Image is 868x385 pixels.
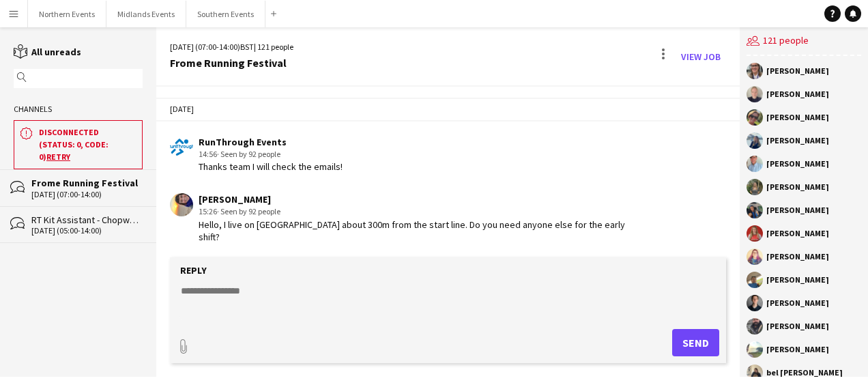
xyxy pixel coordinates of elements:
a: All unreads [14,46,81,58]
label: Reply [180,264,207,276]
div: Thanks team I will check the emails! [199,160,343,173]
div: [PERSON_NAME] [766,183,829,191]
a: Retry [46,152,70,162]
button: Midlands Events [106,1,186,27]
div: [DATE] (07:00-14:00) | 121 people [170,41,293,53]
div: Hello, I live on [GEOGRAPHIC_DATA] about 300m from the start line. Do you need anyone else for th... [199,218,637,243]
div: [DATE] (07:00-14:00) [31,190,143,199]
div: bel [PERSON_NAME] [766,369,843,377]
button: Northern Events [28,1,106,27]
button: Southern Events [186,1,265,27]
div: [PERSON_NAME] [766,229,829,238]
div: [PERSON_NAME] [766,137,829,145]
div: [PERSON_NAME] [766,160,829,168]
button: Send [672,329,719,356]
div: [PERSON_NAME] [766,67,829,75]
span: · Seen by 92 people [217,149,280,159]
div: [PERSON_NAME] [199,193,637,205]
div: [PERSON_NAME] [766,253,829,261]
div: [PERSON_NAME] [766,90,829,98]
div: 14:56 [199,148,343,160]
span: BST [240,42,254,52]
a: View Job [676,46,726,68]
h3: disconnected (status: 0, code: 0) [39,126,136,163]
div: [PERSON_NAME] [766,276,829,284]
div: [DATE] (05:00-14:00) [31,226,143,236]
div: Frome Running Festival [170,57,293,69]
span: · Seen by 92 people [217,206,280,216]
div: RunThrough Events [199,136,343,148]
div: 15:26 [199,205,637,218]
div: [PERSON_NAME] [766,345,829,354]
div: [PERSON_NAME] [766,113,829,122]
div: [PERSON_NAME] [766,206,829,214]
div: [PERSON_NAME] [766,322,829,330]
div: RT Kit Assistant - Chopwell [PERSON_NAME] 5k, 10k & 10 Miles & [PERSON_NAME] [31,214,143,226]
div: Frome Running Festival [31,177,143,189]
div: 121 people [747,27,861,56]
div: [PERSON_NAME] [766,299,829,307]
div: [DATE] [156,98,740,121]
